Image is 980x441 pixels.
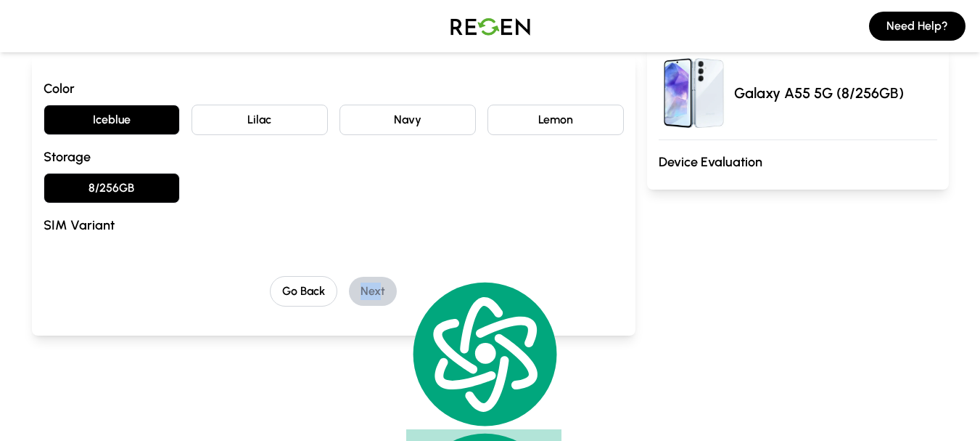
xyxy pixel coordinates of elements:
[192,105,328,135] button: Lilac
[44,78,624,99] h3: Color
[270,276,337,307] button: Go Back
[734,83,904,103] p: Galaxy A55 5G (8/256GB)
[44,215,624,235] h3: SIM Variant
[869,12,965,41] button: Need Help?
[44,147,624,167] h3: Storage
[487,105,624,135] button: Lemon
[440,6,541,46] img: Logo
[44,173,180,203] button: 8/256GB
[44,105,180,135] button: Iceblue
[406,278,561,429] img: logo.svg
[339,105,476,135] button: Navy
[349,277,397,306] button: Next
[659,58,728,128] img: Galaxy A55 5G
[659,152,937,172] h3: Device Evaluation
